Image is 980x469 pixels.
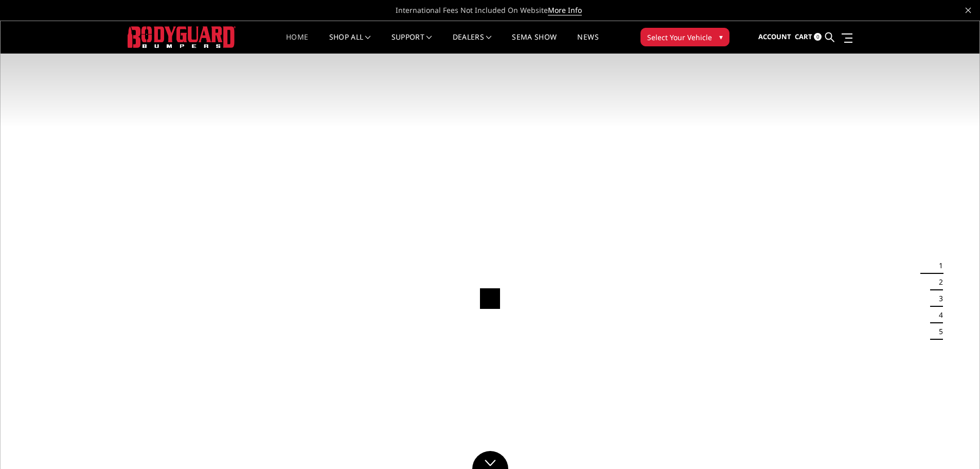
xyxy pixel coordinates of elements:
button: 4 of 5 [933,307,943,323]
a: shop all [329,33,371,54]
a: Account [758,23,791,51]
a: More Info [548,5,582,15]
button: Select Your Vehicle [640,28,729,46]
span: ▾ [719,31,723,42]
a: Click to Down [472,451,508,469]
img: BODYGUARD BUMPERS [128,26,236,47]
button: 3 of 5 [933,290,943,307]
a: Dealers [453,33,492,54]
button: 5 of 5 [933,323,943,340]
span: Cart [795,32,812,41]
a: News [577,33,598,54]
button: 2 of 5 [933,274,943,290]
span: Select Your Vehicle [647,32,712,43]
button: 1 of 5 [933,257,943,274]
a: Cart 0 [795,23,822,51]
a: Home [286,33,308,54]
a: Support [391,33,432,54]
a: SEMA Show [512,33,557,54]
span: Account [758,32,791,41]
span: 0 [814,33,822,41]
